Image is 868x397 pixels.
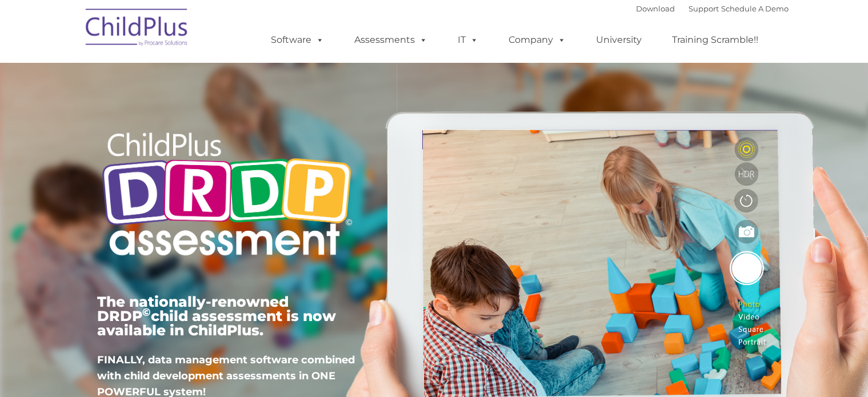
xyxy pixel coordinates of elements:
img: ChildPlus by Procare Solutions [80,1,194,58]
font: | [636,4,789,13]
a: Training Scramble!! [661,29,770,51]
span: The nationally-renowned DRDP child assessment is now available in ChildPlus. [97,293,336,339]
a: IT [446,29,490,51]
a: Company [497,29,577,51]
a: Download [636,4,675,13]
a: Schedule A Demo [721,4,789,13]
img: Copyright - DRDP Logo Light [97,117,357,275]
a: Support [689,4,719,13]
a: Assessments [343,29,439,51]
a: Software [259,29,335,51]
a: University [585,29,653,51]
sup: © [142,306,151,319]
